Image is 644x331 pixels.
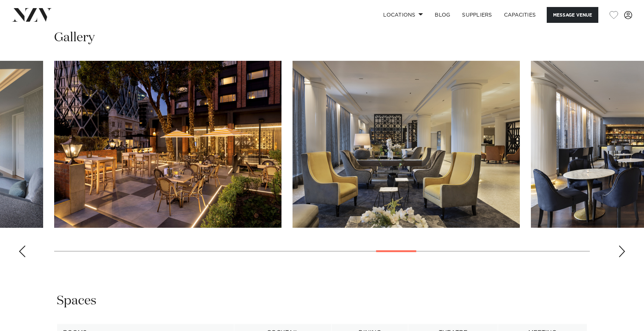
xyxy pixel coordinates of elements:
[54,61,281,228] swiper-slide: 19 / 30
[377,7,429,23] a: Locations
[12,8,52,21] img: nzv-logo.png
[57,293,97,309] h2: Spaces
[547,7,598,23] button: Message Venue
[293,61,520,228] swiper-slide: 20 / 30
[456,7,498,23] a: SUPPLIERS
[429,7,456,23] a: BLOG
[54,29,95,46] h2: Gallery
[498,7,542,23] a: Capacities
